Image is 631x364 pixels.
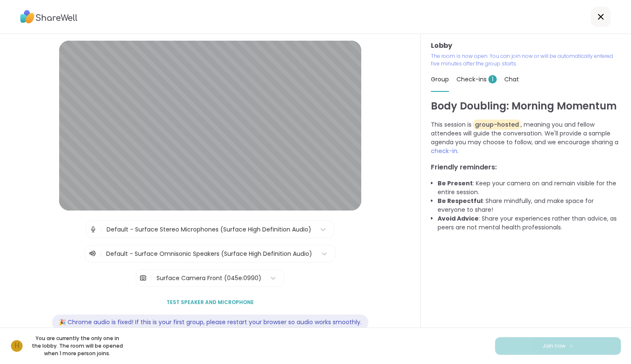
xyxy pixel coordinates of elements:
span: | [100,249,102,259]
span: group-hosted [473,120,521,130]
img: Camera [139,270,147,286]
h3: Lobby [431,41,621,51]
li: : Share your experiences rather than advice, as peers are not mental health professionals. [438,214,621,232]
img: ShareWell Logomark [569,343,574,348]
p: This session is , meaning you and fellow attendees will guide the conversation. We'll provide a s... [431,120,621,156]
span: Chat [504,75,519,83]
span: check-in [431,147,457,155]
span: Check-ins [456,75,497,83]
p: You are currently the only one in the lobby. The room will be opened when 1 more person joins. [30,335,124,357]
b: Be Present [438,179,473,187]
b: Avoid Advice [438,214,479,223]
img: Microphone [89,221,97,238]
b: Be Respectful [438,197,482,205]
li: : Share mindfully, and make space for everyone to share! [438,197,621,214]
div: Surface Camera Front (045e:0990) [156,274,261,283]
div: Default - Surface Stereo Microphones (Surface High Definition Audio) [107,225,311,234]
h1: Body Doubling: Morning Momentum [431,99,621,114]
h3: Friendly reminders: [431,162,621,172]
span: Group [431,75,449,83]
span: Test speaker and microphone [167,299,254,306]
span: h [15,341,19,351]
span: | [100,221,102,238]
span: Join now [542,342,566,350]
p: The room is now open. You can join now or will be automatically entered five minutes after the gr... [431,52,621,68]
span: | [150,270,152,286]
div: 🎉 Chrome audio is fixed! If this is your first group, please restart your browser so audio works ... [52,315,368,330]
li: : Keep your camera on and remain visible for the entire session. [438,179,621,197]
span: 1 [488,75,497,83]
button: Test speaker and microphone [163,294,257,311]
img: ShareWell Logo [20,7,78,26]
button: Join now [495,337,621,355]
